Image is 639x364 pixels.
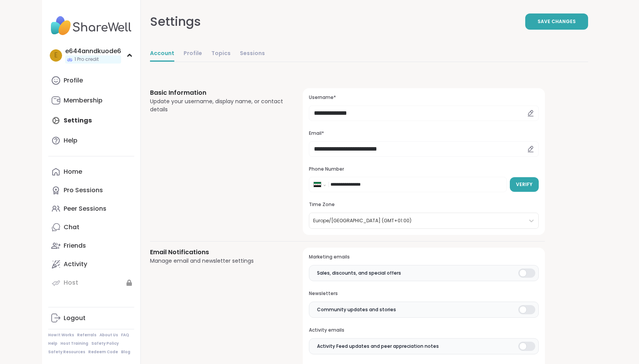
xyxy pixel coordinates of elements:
a: Profile [184,46,202,62]
a: Referrals [77,332,96,338]
div: Update your username, display name, or contact details [150,97,285,114]
h3: Time Zone [309,201,538,208]
span: 1 Pro credit [74,56,99,63]
a: Friends [48,237,134,255]
a: Help [48,131,134,150]
span: Activity Feed updates and peer appreciation notes [317,343,439,350]
a: Logout [48,309,134,327]
span: Community updates and stories [317,306,396,313]
h3: Username* [309,94,538,101]
button: Verify [510,177,539,192]
div: Logout [64,314,86,322]
h3: Email* [309,130,538,137]
a: Topics [211,46,231,62]
a: Redeem Code [88,349,118,355]
div: Chat [64,223,79,231]
a: Membership [48,91,134,110]
a: Safety Resources [48,349,85,355]
button: Save Changes [525,13,588,30]
h3: Phone Number [309,166,538,173]
span: Sales, discounts, and special offers [317,270,401,277]
div: Settings [150,12,201,31]
a: How It Works [48,332,74,338]
div: e644anndkuode6 [65,47,121,55]
div: Friends [64,242,86,250]
a: Peer Sessions [48,200,134,218]
a: Help [48,341,57,346]
a: Profile [48,71,134,90]
a: About Us [99,332,118,338]
a: FAQ [121,332,129,338]
div: Home [64,168,82,176]
h3: Activity emails [309,327,538,334]
a: Activity [48,255,134,273]
div: Membership [64,96,103,105]
h3: Marketing emails [309,254,538,260]
div: Host [64,278,78,287]
a: Chat [48,218,134,237]
div: Manage email and newsletter settings [150,257,285,265]
div: Profile [64,76,83,85]
img: ShareWell Nav Logo [48,12,134,39]
h3: Newsletters [309,290,538,297]
a: Account [150,46,174,62]
div: Help [64,136,78,145]
span: e [54,50,57,60]
h3: Email Notifications [150,248,285,257]
div: Peer Sessions [64,205,106,213]
a: Blog [121,349,130,355]
a: Sessions [240,46,265,62]
a: Host [48,273,134,292]
div: Activity [64,260,87,268]
span: Verify [516,181,533,188]
a: Home [48,163,134,181]
a: Safety Policy [91,341,119,346]
div: Pro Sessions [64,186,103,195]
a: Host Training [61,341,88,346]
span: Save Changes [538,18,576,25]
a: Pro Sessions [48,181,134,200]
h3: Basic Information [150,88,285,97]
